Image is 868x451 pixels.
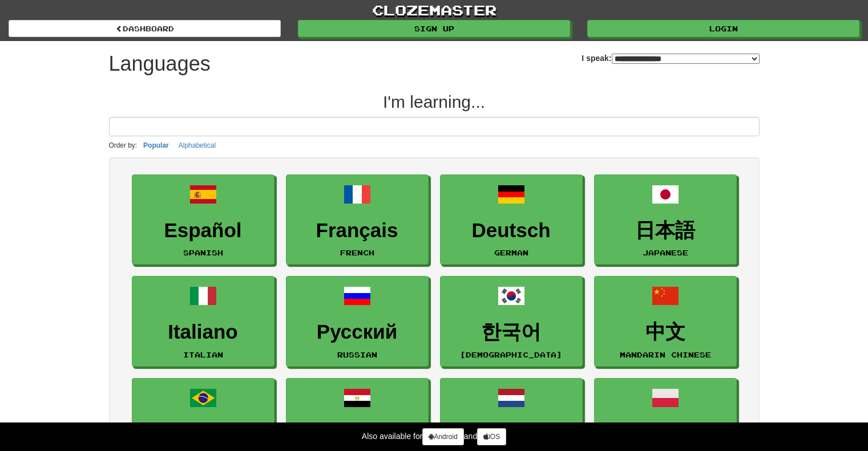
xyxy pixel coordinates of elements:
h3: 한국어 [446,321,576,343]
small: Italian [183,351,223,359]
h3: Español [138,220,268,242]
a: 한국어[DEMOGRAPHIC_DATA] [440,276,583,367]
a: DeutschGerman [440,174,583,265]
a: Sign up [298,20,570,37]
a: 日本語Japanese [594,174,737,265]
h2: I'm learning... [109,92,760,111]
h3: Français [292,220,422,242]
h3: 中文 [600,321,730,343]
a: РусскийRussian [286,276,429,367]
a: dashboard [9,20,281,37]
button: Popular [140,139,172,152]
small: Japanese [643,249,688,257]
small: Mandarin Chinese [620,351,711,359]
select: I speak: [612,54,760,64]
small: Spanish [183,249,223,257]
h3: 日本語 [600,220,730,242]
small: German [494,249,528,257]
small: [DEMOGRAPHIC_DATA] [460,351,562,359]
a: FrançaisFrench [286,174,429,265]
small: Russian [337,351,377,359]
a: Login [587,20,859,37]
a: ItalianoItalian [132,276,274,367]
label: I speak: [582,52,759,64]
h3: Italiano [138,321,268,343]
h3: Deutsch [446,220,576,242]
a: iOS [477,428,506,445]
a: Android [422,428,463,445]
h1: Languages [109,52,211,75]
a: 中文Mandarin Chinese [594,276,737,367]
h3: Русский [292,321,422,343]
button: Alphabetical [175,139,219,152]
small: French [340,249,374,257]
small: Order by: [109,141,138,149]
a: EspañolSpanish [132,174,274,265]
